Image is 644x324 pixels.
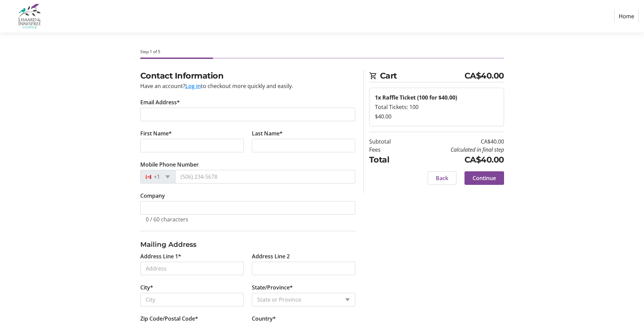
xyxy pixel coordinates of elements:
[252,283,293,291] label: State/Province*
[375,103,498,111] div: Total Tickets: 100
[252,315,276,323] label: Country*
[252,252,290,260] label: Address Line 2
[473,174,496,182] span: Continue
[140,129,172,137] label: First Name*
[369,146,408,154] td: Fees
[408,154,504,166] td: CA$40.00
[252,129,283,137] label: Last Name*
[375,94,457,101] strong: 1x Raffle Ticket (100 for $40.00)
[140,160,199,169] label: Mobile Phone Number
[408,146,504,154] td: Calculated in final step
[369,137,408,146] td: Subtotal
[464,171,504,185] button: Continue
[140,315,198,323] label: Zip Code/Postal Code*
[175,170,355,183] input: (506) 234-5678
[436,174,448,182] span: Back
[140,283,153,291] label: City*
[140,49,504,55] div: Step 1 of 5
[614,10,639,23] a: Home
[185,82,201,90] button: Log in
[140,82,355,90] div: Have an account? to checkout more quickly and easily.
[140,252,181,260] label: Address Line 1*
[408,137,504,146] td: CA$40.00
[375,112,498,121] div: $40.00
[464,70,504,82] span: CA$40.00
[140,98,180,106] label: Email Address*
[140,293,244,306] input: City
[380,70,464,82] span: Cart
[140,262,244,275] input: Address
[146,216,188,223] tr-character-limit: 0 / 60 characters
[140,70,355,82] h2: Contact Information
[428,171,456,185] button: Back
[140,192,165,200] label: Company
[140,239,355,250] h3: Mailing Address
[5,3,53,30] img: Lisaard & Innisfree Hospice's Logo
[369,154,408,166] td: Total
